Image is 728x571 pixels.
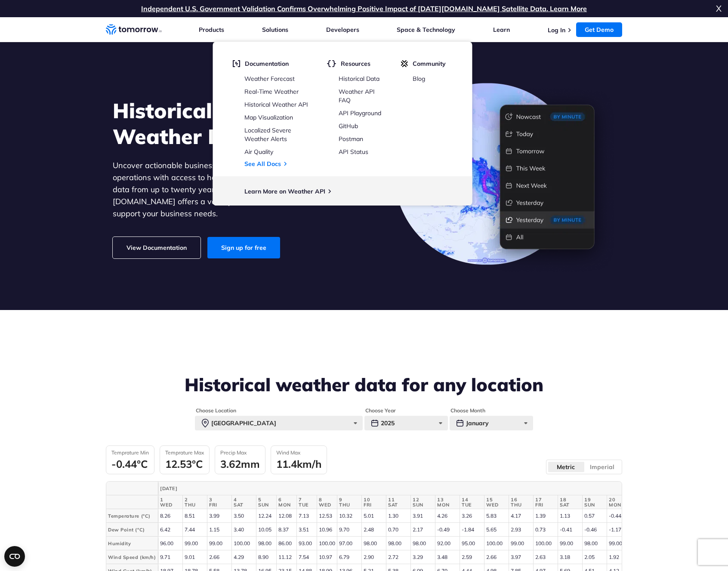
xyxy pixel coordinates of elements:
span: 20 [609,497,629,502]
td: 9.71 [158,550,182,564]
a: Weather Forecast [244,75,295,83]
span: 15 [486,497,507,502]
td: 100.00 [533,537,558,550]
td: 4.26 [435,509,460,523]
a: Map Visualization [244,114,293,121]
span: SAT [560,502,580,507]
th: Dew Point (°C) [106,523,158,537]
span: 19 [584,497,605,502]
span: Community [413,60,446,68]
span: MON [609,502,629,507]
td: 98.00 [582,537,607,550]
td: 9.70 [337,523,361,537]
th: Humidity [106,537,158,550]
a: View Documentation [113,237,201,258]
td: 2.59 [460,550,484,564]
h1: Historical Weather Data [113,98,349,149]
span: 12 [413,497,433,502]
td: 3.91 [410,509,435,523]
span: FRI [535,502,556,507]
span: 9 [339,497,360,502]
td: 0.57 [582,509,607,523]
td: 3.97 [509,550,533,564]
td: 5.01 [361,509,386,523]
a: Localized Severe Weather Alerts [244,126,291,143]
td: 1.15 [207,523,231,537]
img: brackets.svg [327,60,336,68]
span: 1 [160,497,181,502]
td: 2.90 [361,550,386,564]
h3: Temprature Max [165,449,204,456]
td: 4.29 [231,550,256,564]
span: 4 [234,497,254,502]
span: 17 [535,497,556,502]
td: 1.92 [607,550,631,564]
td: 12.08 [276,509,296,523]
td: 98.00 [410,537,435,550]
a: Sign up for free [207,237,280,258]
td: 7.44 [182,523,207,537]
td: 93.00 [296,537,317,550]
td: 8.90 [256,550,276,564]
td: 99.00 [607,537,631,550]
span: SAT [234,502,254,507]
td: 3.51 [296,523,317,537]
td: 95.00 [460,537,484,550]
span: SAT [388,502,409,507]
td: 10.32 [337,509,361,523]
td: 1.13 [558,509,582,523]
span: 7 [299,497,315,502]
td: 1.39 [533,509,558,523]
div: 12.53°C [165,457,204,470]
td: 10.05 [256,523,276,537]
h2: Historical weather data for any location [106,375,622,395]
span: 10 [364,497,384,502]
th: Temperature (°C) [106,509,158,523]
td: 100.00 [317,537,337,550]
td: 8.51 [182,509,207,523]
div: -0.44°C [111,457,149,470]
span: TUE [462,502,482,507]
div: 2025 [364,416,448,430]
td: 99.00 [509,537,533,550]
legend: Choose Year [364,407,397,414]
td: 99.00 [207,537,231,550]
span: WED [486,502,507,507]
td: 12.53 [317,509,337,523]
h3: Wind Max [276,449,321,456]
span: 5 [258,497,275,502]
span: 8 [319,497,335,502]
img: tio-c.svg [401,60,408,68]
span: Documentation [245,60,289,68]
td: 2.93 [509,523,533,537]
td: 8.26 [158,509,182,523]
td: 6.79 [337,550,361,564]
td: 7.13 [296,509,317,523]
td: 2.48 [361,523,386,537]
div: January [450,416,533,430]
td: 2.17 [410,523,435,537]
a: Solutions [262,26,288,34]
button: Open CMP widget [4,546,25,567]
a: Air Quality [244,148,273,156]
td: 99.00 [558,537,582,550]
a: Home link [106,23,162,36]
a: Developers [326,26,359,34]
span: 13 [437,497,458,502]
td: 10.97 [317,550,337,564]
div: 3.62mm [220,457,260,470]
span: MON [437,502,458,507]
a: Log In [548,26,565,34]
span: Resources [341,60,370,68]
span: 16 [511,497,531,502]
td: 12.24 [256,509,276,523]
span: 3 [209,497,230,502]
span: 6 [278,497,295,502]
span: WED [319,502,335,507]
td: 2.72 [386,550,410,564]
label: Imperial [584,461,621,473]
td: -1.84 [460,523,484,537]
td: 99.00 [182,537,207,550]
a: Weather API FAQ [339,88,375,104]
a: See All Docs [244,160,281,168]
